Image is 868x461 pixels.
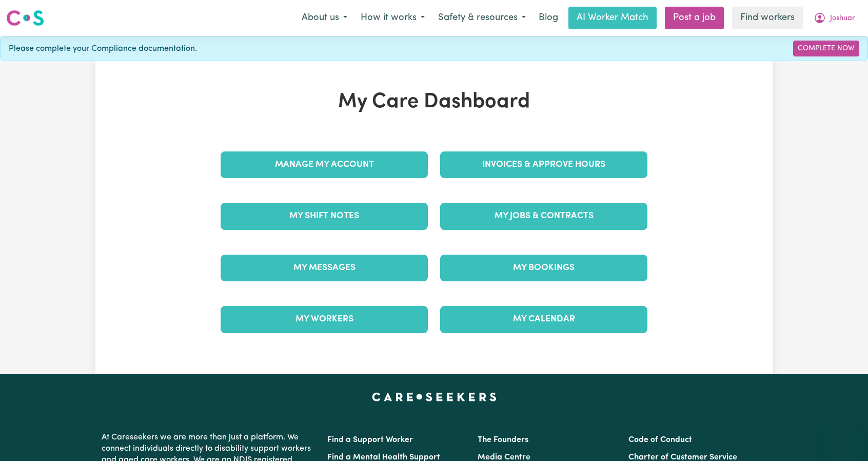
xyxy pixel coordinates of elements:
[9,43,197,55] span: Please complete your Compliance documentation.
[827,420,860,453] iframe: Button to launch messaging window
[478,436,528,444] a: The Founders
[532,7,564,29] a: Blog
[221,151,428,178] a: Manage My Account
[221,255,428,281] a: My Messages
[665,7,724,29] a: Post a job
[214,90,654,114] h1: My Care Dashboard
[440,203,647,229] a: My Jobs & Contracts
[372,393,497,401] a: Careseekers home page
[732,7,803,29] a: Find workers
[221,203,428,229] a: My Shift Notes
[440,255,647,281] a: My Bookings
[327,436,413,444] a: Find a Support Worker
[830,13,855,24] span: Joshuar
[628,436,692,444] a: Code of Conduct
[354,7,431,29] button: How it works
[295,7,354,29] button: About us
[440,306,647,333] a: My Calendar
[6,6,44,30] a: Careseekers logo
[221,306,428,333] a: My Workers
[568,7,657,29] a: AI Worker Match
[440,151,647,178] a: Invoices & Approve Hours
[807,7,862,29] button: My Account
[6,9,44,27] img: Careseekers logo
[431,7,532,29] button: Safety & resources
[793,41,859,56] a: Complete Now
